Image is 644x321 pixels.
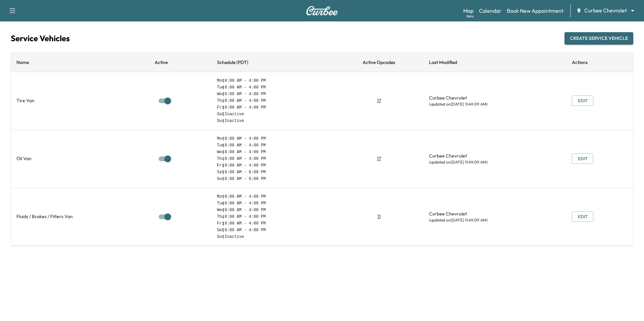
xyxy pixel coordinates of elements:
[217,170,222,175] span: Sat
[222,112,225,117] span: |
[217,207,222,213] span: Wed
[225,99,266,103] span: 8:00 AM - 4:00 PM
[217,105,222,110] span: Fri
[479,7,501,15] a: Calendar
[225,177,266,181] span: 8:00 AM - 6:00 PM
[222,201,225,206] span: |
[217,85,222,90] span: Tue
[217,176,222,182] span: Sun
[222,228,225,233] span: |
[212,53,334,72] th: Schedule (PDT)
[217,98,222,104] span: Thu
[572,211,593,222] button: Edit
[217,194,222,199] span: Mon
[467,14,474,19] div: Beta
[11,33,70,44] h1: Service Vehicles
[225,143,266,148] span: 8:00 AM - 4:00 PM
[222,105,225,110] span: |
[222,119,225,123] span: |
[11,188,149,246] td: Fluids / Brakes / Filters Van
[217,228,222,233] span: Sat
[572,95,593,106] button: Edit
[217,163,222,168] span: Fri
[222,208,225,212] span: |
[222,156,225,161] span: |
[222,78,225,83] span: |
[225,201,266,206] span: 8:00 AM - 4:00 PM
[429,102,561,107] span: (updated on [DATE] 11:49:09 AM )
[225,105,266,110] span: 8:00 AM - 4:00 PM
[11,72,149,130] td: Tire Van
[222,235,225,239] span: |
[306,6,338,15] img: Curbee Logo
[222,99,225,103] span: |
[507,7,563,15] a: Book New Appointment
[225,221,266,226] span: 8:00 AM - 4:00 PM
[463,7,474,15] a: MapBeta
[424,53,567,72] th: Last Modified
[217,112,222,117] span: Sat
[225,150,266,154] span: 8:00 AM - 4:00 PM
[217,143,222,148] span: Tue
[217,214,222,219] span: Thu
[222,150,225,154] span: |
[225,163,266,168] span: 8:00 AM - 4:00 PM
[217,221,222,226] span: Fri
[11,130,149,188] td: Oil Van
[217,78,222,83] span: Mon
[225,228,266,233] span: 8:00 AM - 4:00 PM
[225,112,244,117] span: Inactive
[222,163,225,168] span: |
[429,94,561,101] span: Curbee Chevrolet
[567,53,633,72] th: Actions
[217,136,222,141] span: Mon
[217,149,222,155] span: Wed
[222,92,225,97] span: |
[565,32,633,45] button: Create Service Vehicle
[217,234,222,240] span: Sun
[377,213,381,219] span: CABIN, ENGAIR, DLOF, LOF, DLOF, BRKPDRTR, BRKFLD, FUELCLNR, PWRSTR, DIAG, RECALL
[217,118,222,124] span: Sun
[584,7,627,14] span: Curbee Chevrolet
[225,170,266,175] span: 8:00 AM - 6:00 PM
[225,235,244,239] span: Inactive
[222,177,225,181] span: |
[225,156,266,161] span: 8:00 AM - 4:00 PM
[222,136,225,141] span: |
[225,194,266,199] span: 8:00 AM - 4:00 PM
[11,53,633,246] table: sticky table
[222,214,225,219] span: |
[225,208,266,212] span: 8:00 AM - 4:00 PM
[222,143,225,148] span: |
[429,152,561,159] span: Curbee Chevrolet
[222,221,225,226] span: |
[222,194,225,199] span: |
[149,53,211,72] th: Active
[429,159,561,165] span: (updated on [DATE] 11:49:09 AM )
[225,136,266,141] span: 8:00 AM - 4:00 PM
[572,153,593,164] button: Edit
[429,210,561,217] span: Curbee Chevrolet
[225,214,266,219] span: 8:00 AM - 4:00 PM
[11,53,149,72] th: Name
[225,92,266,97] span: 8:00 AM - 4:00 PM
[377,98,381,104] span: CABIN, ENGAIR, TIREROT, DLOF, LOF, WIPER, DLOF, BRKPDRTR, BRKFLD, FUELCLNR, PWRSTR, SPRKPLUG, BEL...
[429,217,561,223] span: (updated on [DATE] 11:49:09 AM )
[334,53,424,72] th: Active Opcodes
[222,85,225,90] span: |
[225,85,266,90] span: 8:00 AM - 4:00 PM
[222,170,225,175] span: |
[217,201,222,206] span: Tue
[217,91,222,97] span: Wed
[225,78,266,83] span: 8:00 AM - 4:00 PM
[377,155,381,162] span: CABIN, ENGAIR, TIREROT, DLOF, LOF, WIPER, DLOF, BRKPDRTR, BRKFLD, FUELCLNR, PWRSTR, SPRKPLUG, BEL...
[225,119,244,123] span: Inactive
[217,156,222,162] span: Thu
